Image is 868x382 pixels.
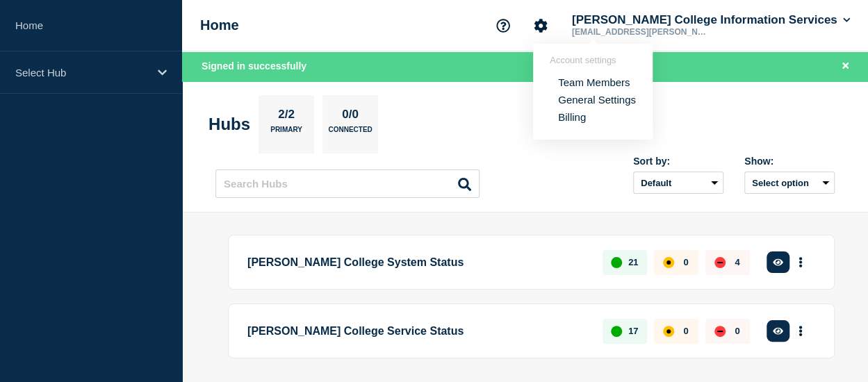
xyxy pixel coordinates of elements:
[489,11,518,40] button: Support
[558,76,630,88] a: Team Members
[611,257,622,268] div: up
[526,11,555,40] button: Account settings
[15,67,149,78] p: Select Hub
[247,318,587,344] p: [PERSON_NAME] College Service Status
[208,115,250,134] h2: Hubs
[558,111,586,123] a: Billing
[792,249,810,275] button: More actions
[633,156,723,167] div: Sort by:
[273,108,300,126] p: 2/2
[744,172,835,194] button: Select option
[663,326,674,337] div: affected
[569,27,714,37] p: [EMAIL_ADDRESS][PERSON_NAME][DOMAIN_NAME]
[628,257,638,267] p: 21
[569,13,853,27] button: [PERSON_NAME] College Information Services
[328,126,372,140] p: Connected
[714,257,726,268] div: down
[837,58,854,74] button: Close banner
[714,326,726,337] div: down
[200,17,239,33] h1: Home
[247,249,587,275] p: [PERSON_NAME] College System Status
[550,55,636,65] header: Account settings
[337,108,364,126] p: 0/0
[633,172,723,194] select: Sort by
[663,257,674,268] div: affected
[735,326,739,336] p: 0
[558,94,636,106] a: General Settings
[792,318,810,344] button: More actions
[744,156,835,167] div: Show:
[611,326,622,337] div: up
[683,257,688,267] p: 0
[270,126,302,140] p: Primary
[202,60,306,72] span: Signed in successfully
[215,169,480,198] input: Search Hubs
[683,326,688,336] p: 0
[628,326,638,336] p: 17
[735,257,739,267] p: 4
